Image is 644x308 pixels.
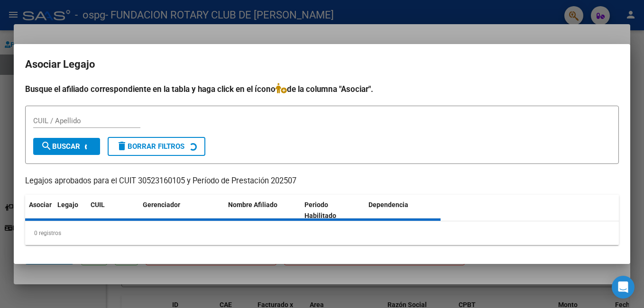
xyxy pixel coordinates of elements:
[365,195,441,226] datatable-header-cell: Dependencia
[224,195,301,226] datatable-header-cell: Nombre Afiliado
[57,201,78,208] span: Legajo
[91,201,105,208] span: CUIL
[368,201,408,208] span: Dependencia
[25,195,54,226] datatable-header-cell: Asociar
[108,137,205,156] button: Borrar Filtros
[612,276,635,299] div: Open Intercom Messenger
[301,195,365,226] datatable-header-cell: Periodo Habilitado
[41,140,52,152] mat-icon: search
[54,195,87,226] datatable-header-cell: Legajo
[25,221,619,245] div: 0 registros
[25,83,619,95] h4: Busque el afiliado correspondiente en la tabla y haga click en el ícono de la columna "Asociar".
[116,142,184,151] span: Borrar Filtros
[143,201,180,208] span: Gerenciador
[25,175,619,187] p: Legajos aprobados para el CUIT 30523160105 y Período de Prestación 202507
[41,142,80,151] span: Buscar
[116,140,128,152] mat-icon: delete
[228,201,277,208] span: Nombre Afiliado
[139,195,224,226] datatable-header-cell: Gerenciador
[25,55,619,73] h2: Asociar Legajo
[304,201,336,219] span: Periodo Habilitado
[87,195,139,226] datatable-header-cell: CUIL
[29,201,52,208] span: Asociar
[33,138,100,155] button: Buscar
